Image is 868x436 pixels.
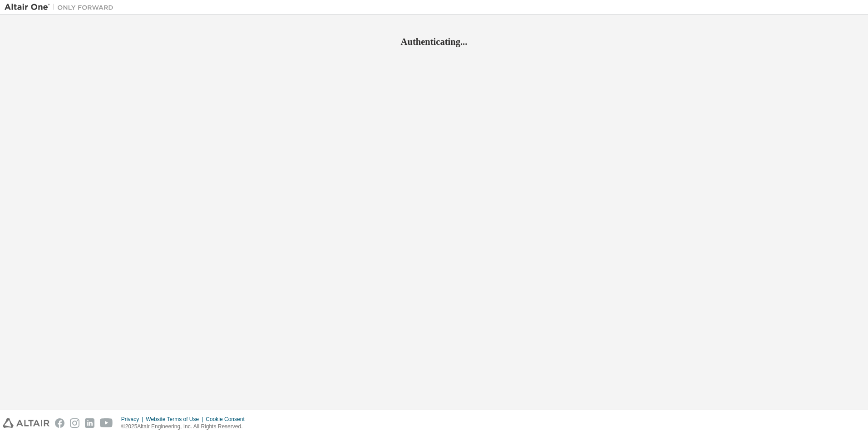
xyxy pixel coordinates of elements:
[5,36,863,48] h2: Authenticating...
[70,418,79,428] img: instagram.svg
[5,3,118,12] img: Altair One
[55,418,64,428] img: facebook.svg
[100,418,113,428] img: youtube.svg
[121,423,250,431] p: © 2025 Altair Engineering, Inc. All Rights Reserved.
[85,418,94,428] img: linkedin.svg
[121,416,146,423] div: Privacy
[206,416,250,423] div: Cookie Consent
[3,418,49,428] img: altair_logo.svg
[146,416,206,423] div: Website Terms of Use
